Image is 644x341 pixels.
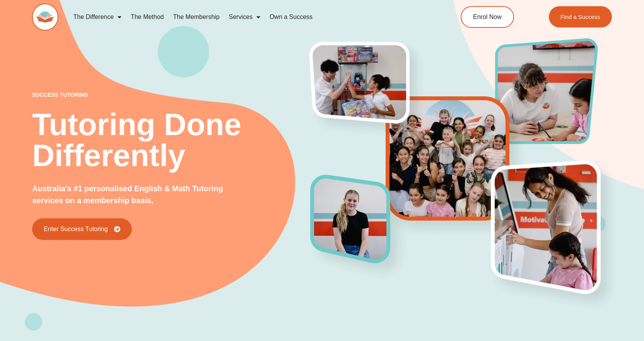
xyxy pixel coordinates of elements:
[32,92,310,98] p: success tutoring
[44,226,108,232] span: Enter Success Tutoring
[32,218,132,240] a: Enter Success Tutoring
[224,8,265,26] a: Services
[560,14,600,20] span: Find a Success
[32,183,235,207] p: Australia's #1 personalised English & Math Tutoring services on a membership basis.
[473,14,502,20] span: Enrol Now
[126,8,168,26] a: The Method
[32,109,310,171] h2: Tutoring Done Differently
[265,8,317,26] a: Own a Success
[68,8,427,26] nav: Menu
[549,6,612,27] a: Find a Success
[68,8,126,26] a: The Difference
[461,6,514,28] a: Enrol Now
[169,8,224,26] a: The Membership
